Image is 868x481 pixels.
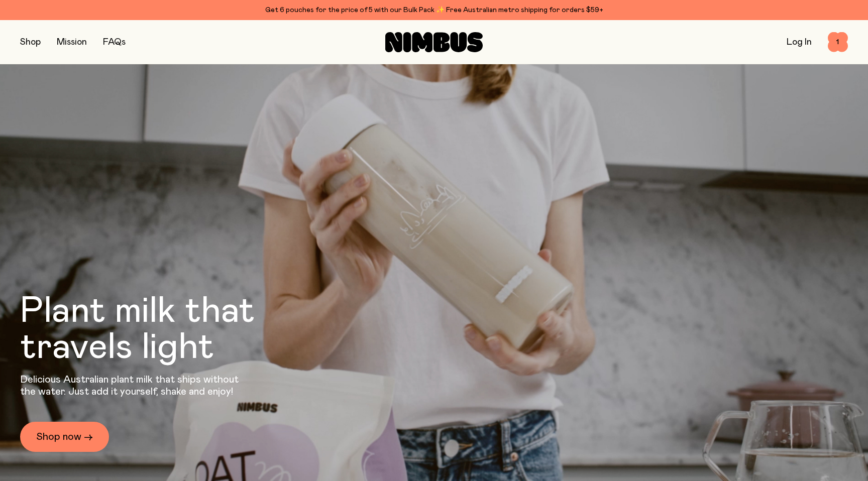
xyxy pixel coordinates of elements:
div: Get 6 pouches for the price of 5 with our Bulk Pack ✨ Free Australian metro shipping for orders $59+ [20,4,848,16]
p: Delicious Australian plant milk that ships without the water. Just add it yourself, shake and enjoy! [20,374,245,398]
button: 1 [828,32,848,52]
a: Mission [57,38,87,47]
a: FAQs [103,38,126,47]
h1: Plant milk that travels light [20,293,309,366]
a: Shop now → [20,422,109,452]
a: Log In [787,38,812,47]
